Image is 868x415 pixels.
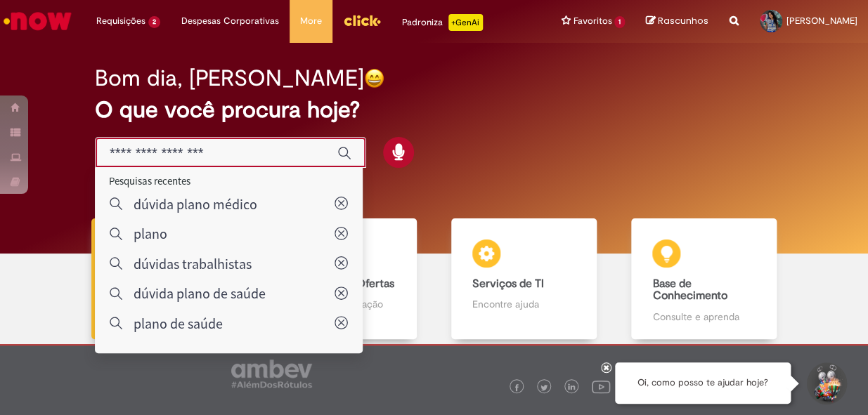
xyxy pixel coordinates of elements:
span: Favoritos [573,14,611,28]
a: Tirar dúvidas Tirar dúvidas com Lupi Assist e Gen Ai [74,218,254,340]
img: logo_footer_twitter.png [540,384,548,391]
b: Serviços de TI [472,277,544,291]
span: 2 [148,16,160,28]
span: Requisições [96,14,145,28]
a: Base de Conhecimento Consulte e aprenda [614,218,794,340]
span: [PERSON_NAME] [786,15,857,27]
a: Rascunhos [646,15,708,28]
div: Oi, como posso te ajudar hoje? [615,362,791,404]
img: logo_footer_ambev_rotulo_gray.png [231,360,312,388]
p: +GenAi [448,14,483,31]
img: click_logo_yellow_360x200.png [343,10,381,31]
img: happy-face.png [364,68,384,88]
h2: Bom dia, [PERSON_NAME] [95,66,364,91]
a: Serviços de TI Encontre ajuda [434,218,614,340]
b: Base de Conhecimento [652,277,727,303]
p: Encontre ajuda [472,297,576,311]
span: Despesas Corporativas [181,14,279,28]
img: logo_footer_facebook.png [513,384,520,391]
b: Catálogo de Ofertas [292,277,394,291]
img: logo_footer_linkedin.png [568,383,575,392]
div: Padroniza [402,14,483,31]
span: 1 [614,16,625,28]
img: logo_footer_youtube.png [592,377,610,395]
img: ServiceNow [1,7,74,35]
h2: O que você procura hoje? [95,98,773,122]
span: Rascunhos [658,14,708,27]
button: Iniciar Conversa de Suporte [805,362,847,404]
p: Consulte e aprenda [652,310,756,324]
span: More [300,14,322,28]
